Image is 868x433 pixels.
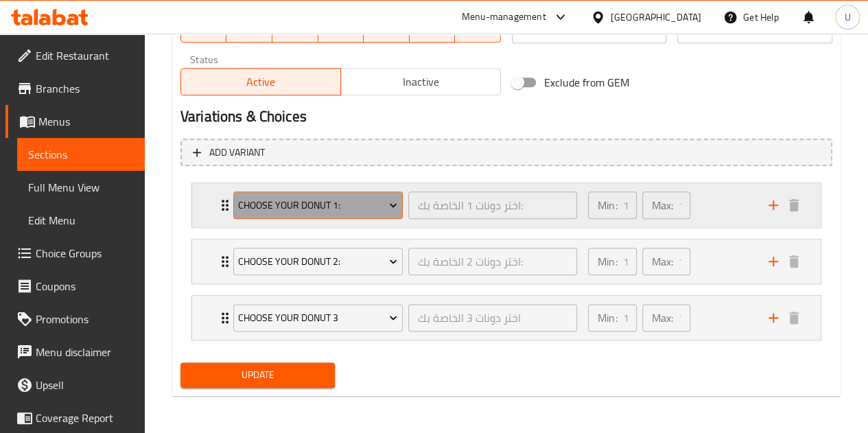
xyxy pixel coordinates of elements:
span: Update [191,366,325,384]
li: Expand [180,290,832,346]
div: Expand [192,296,821,340]
span: Edit Menu [28,212,134,229]
span: Choose your Donut 3 [238,309,397,327]
p: Min: [598,253,617,270]
div: [GEOGRAPHIC_DATA] [611,10,701,25]
span: SU [187,19,221,39]
span: Upsell [36,377,134,393]
span: Active [187,72,336,92]
span: SA [460,19,495,39]
div: Expand [192,183,821,227]
button: delete [784,195,804,215]
li: Expand [180,233,832,290]
button: add [763,251,784,272]
div: Expand [192,239,821,283]
button: Active [180,68,341,95]
a: Coupons [5,270,145,303]
span: Edit Restaurant [36,47,134,64]
span: TU [278,19,313,39]
a: Full Menu View [17,171,145,204]
span: Inactive [347,72,495,92]
button: Add variant [180,139,832,167]
button: Inactive [340,68,501,95]
button: add [763,195,784,215]
p: Max: [652,253,673,270]
p: Max: [652,309,673,326]
span: FR [415,19,450,39]
button: delete [784,251,804,272]
a: Choice Groups [5,237,145,270]
p: Min: [598,197,617,213]
span: Branches [36,80,134,97]
button: Update [180,362,336,388]
button: add [763,307,784,328]
span: MO [232,19,267,39]
h2: Variations & Choices [180,106,832,127]
span: Add variant [209,144,265,161]
a: Menu disclaimer [5,336,145,368]
button: Choose your Donut 2: [233,248,403,275]
span: WE [324,19,359,39]
span: Coupons [36,278,134,294]
p: Min: [598,309,617,326]
span: Choice Groups [36,245,134,261]
a: Promotions [5,303,145,336]
a: Edit Menu [17,204,145,237]
button: Choose your Donut 3 [233,304,403,331]
div: Menu-management [462,9,546,25]
span: Exclude from GEM [544,74,629,91]
span: Coverage Report [36,410,134,426]
span: Menus [38,113,134,130]
span: Choose your Donut 2: [238,253,397,270]
span: TH [369,19,404,39]
a: Branches [5,72,145,105]
span: Promotions [36,311,134,327]
a: Upsell [5,368,145,401]
button: delete [784,307,804,328]
button: Choose your Donut 1: [233,191,403,219]
span: Full Menu View [28,179,134,196]
span: Menu disclaimer [36,344,134,360]
a: Sections [17,138,145,171]
a: Menus [5,105,145,138]
span: Sections [28,146,134,163]
a: Edit Restaurant [5,39,145,72]
p: Max: [652,197,673,213]
li: Expand [180,177,832,233]
span: Choose your Donut 1: [238,197,397,214]
span: U [844,10,850,25]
